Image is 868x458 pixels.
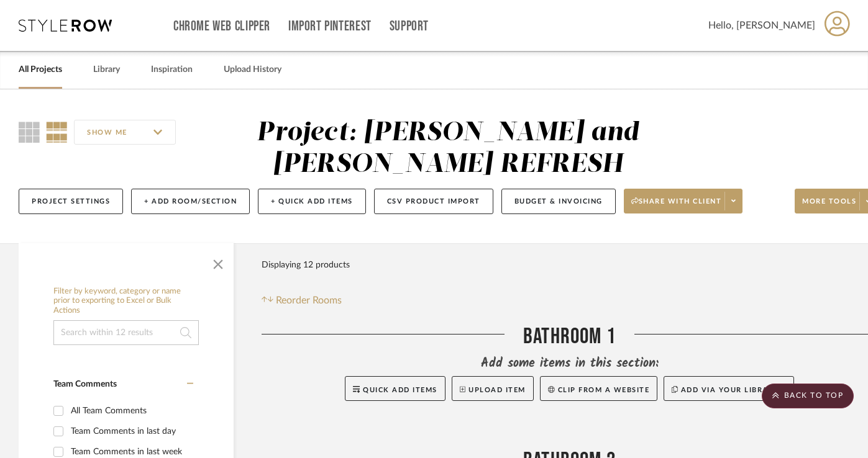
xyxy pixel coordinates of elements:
a: All Projects [19,61,62,78]
button: Quick Add Items [345,376,445,401]
span: Hello, [PERSON_NAME] [708,18,815,33]
a: Inspiration [151,61,193,78]
div: All Team Comments [71,401,190,421]
span: Quick Add Items [363,387,437,393]
button: Reorder Rooms [262,293,342,308]
button: Project Settings [19,189,123,214]
button: Share with client [624,189,743,213]
a: Support [390,21,429,32]
span: Team Comments [53,380,117,388]
div: Project: [PERSON_NAME] and [PERSON_NAME] REFRESH [257,120,639,177]
button: Close [206,249,231,274]
span: Reorder Rooms [276,293,342,308]
button: Budget & Invoicing [501,189,616,214]
button: + Add Room/Section [131,189,250,214]
a: Library [93,61,120,78]
h6: Filter by keyword, category or name prior to exporting to Excel or Bulk Actions [53,287,199,316]
button: CSV Product Import [374,189,493,214]
button: Upload Item [452,376,534,401]
span: More tools [802,197,856,215]
button: + Quick Add Items [258,189,366,214]
div: Displaying 12 products [262,253,350,277]
div: Team Comments in last day [71,421,190,441]
input: Search within 12 results [53,320,199,345]
scroll-to-top-button: BACK TO TOP [762,384,854,408]
a: Chrome Web Clipper [173,21,270,32]
a: Upload History [224,61,281,78]
button: Clip from a website [540,376,657,401]
button: Add via your libraries [664,376,794,401]
span: Share with client [631,197,722,215]
a: Import Pinterest [288,21,372,32]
